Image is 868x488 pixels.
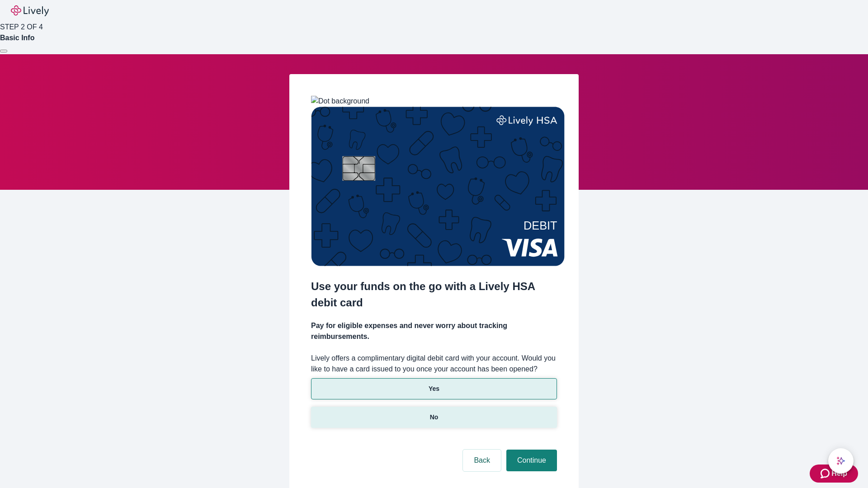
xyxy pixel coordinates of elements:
[821,468,831,479] svg: Zendesk support icon
[828,448,854,474] button: chat
[836,456,845,465] svg: Lively AI Assistant
[831,468,847,479] span: Help
[311,407,557,428] button: No
[810,465,858,483] button: Zendesk support iconHelp
[429,384,439,394] p: Yes
[463,450,501,471] button: Back
[311,107,565,266] img: Debit card
[311,320,557,342] h4: Pay for eligible expenses and never worry about tracking reimbursements.
[311,96,369,107] img: Dot background
[506,450,557,471] button: Continue
[311,278,557,311] h2: Use your funds on the go with a Lively HSA debit card
[311,353,557,375] label: Lively offers a complimentary digital debit card with your account. Would you like to have a card...
[11,5,49,16] img: Lively
[430,413,439,422] p: No
[311,378,557,399] button: Yes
